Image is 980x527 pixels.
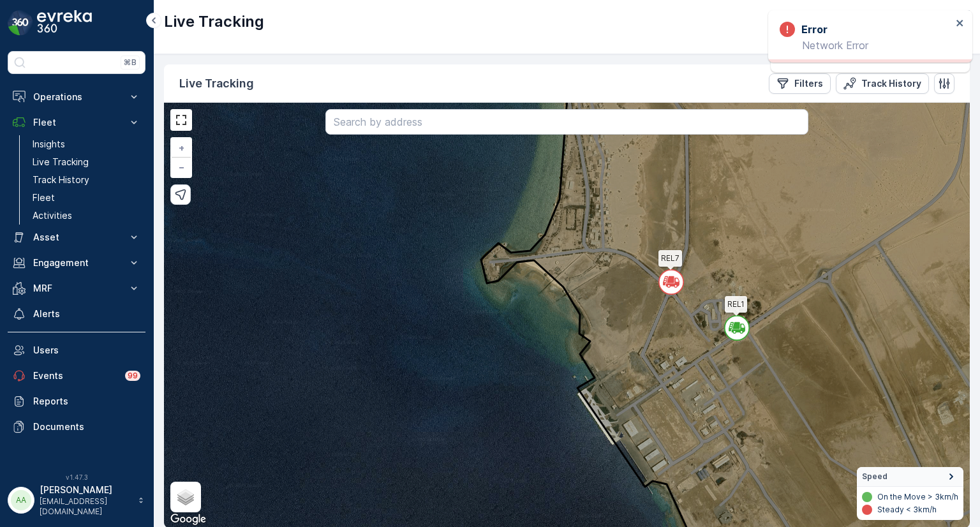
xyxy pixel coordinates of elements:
[40,496,131,517] p: [EMAIL_ADDRESS][DOMAIN_NAME]
[8,225,145,250] button: Asset
[33,256,120,269] p: Engagement
[33,420,140,433] p: Documents
[179,161,185,172] span: −
[8,84,145,110] button: Operations
[877,492,958,502] p: On the Move > 3km/h
[857,467,963,487] summary: Speed
[172,138,191,158] a: Zoom In
[862,471,887,482] span: Speed
[37,10,92,36] img: logo_dark-DEwI_e13.png
[8,389,145,414] a: Reports
[33,191,55,204] p: Fleet
[27,207,145,225] a: Activities
[8,110,145,135] button: Fleet
[8,338,145,363] a: Users
[8,276,145,301] button: MRF
[801,22,828,37] h3: Error
[33,395,140,408] p: Reports
[11,490,31,510] div: AA
[794,77,823,90] p: Filters
[33,369,117,382] p: Events
[172,158,191,177] a: Zoom Out
[325,109,809,135] input: Search by address
[172,483,200,511] a: Layers
[33,116,120,129] p: Fleet
[179,75,254,93] p: Live Tracking
[8,250,145,276] button: Engagement
[124,57,137,68] p: ⌘B
[8,484,145,517] button: AA[PERSON_NAME][EMAIL_ADDRESS][DOMAIN_NAME]
[8,414,145,440] a: Documents
[33,91,120,103] p: Operations
[172,110,191,130] a: View Fullscreen
[128,371,138,381] p: 99
[8,301,145,327] a: Alerts
[179,142,184,153] span: +
[861,77,921,90] p: Track History
[769,73,831,94] button: Filters
[33,308,140,320] p: Alerts
[33,138,65,151] p: Insights
[40,484,131,496] p: [PERSON_NAME]
[8,10,33,36] img: logo
[877,505,937,515] p: Steady < 3km/h
[27,153,145,171] a: Live Tracking
[27,189,145,207] a: Fleet
[27,135,145,153] a: Insights
[780,40,952,51] p: Network Error
[33,156,89,168] p: Live Tracking
[164,11,264,32] p: Live Tracking
[33,231,120,244] p: Asset
[8,363,145,389] a: Events99
[27,171,145,189] a: Track History
[33,282,120,295] p: MRF
[836,73,929,94] button: Track History
[33,344,140,357] p: Users
[33,174,89,186] p: Track History
[956,18,965,30] button: close
[33,209,72,222] p: Activities
[8,473,145,481] span: v 1.47.3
